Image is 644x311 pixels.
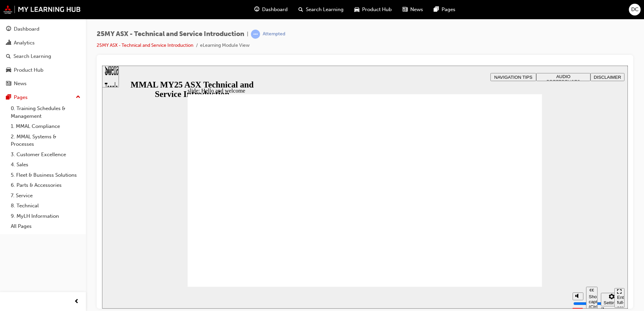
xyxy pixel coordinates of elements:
div: News [14,80,27,88]
div: Search Learning [13,53,51,60]
div: Dashboard [14,25,39,33]
div: Analytics [14,39,35,47]
span: Search Learning [306,6,344,13]
nav: slide navigation [512,221,522,243]
a: car-iconProduct Hub [349,3,397,16]
span: up-icon [76,93,80,102]
span: | [247,30,248,38]
span: search-icon [6,54,11,60]
a: 25MY ASX - Technical and Service Introduction [97,42,193,48]
a: 9. MyLH Information [8,211,83,221]
span: AUDIO PREFERENCES [445,8,478,19]
span: Pages [442,6,455,13]
a: 6. Parts & Accessories [8,180,83,191]
input: volume [471,235,515,241]
span: guage-icon [6,26,11,32]
div: Enter full-screen (Ctrl+Alt+F) [515,229,520,249]
a: Dashboard [3,23,83,35]
a: All Pages [8,221,83,232]
button: AUDIO PREFERENCES [434,7,488,15]
a: Search Learning [3,50,83,63]
div: Attempted [263,31,285,37]
button: Show captions (Ctrl+Alt+C) [484,221,495,243]
span: pages-icon [434,5,439,14]
button: DC [629,4,641,15]
a: News [3,77,83,90]
a: 4. Sales [8,160,83,170]
button: NAVIGATION TIPS [388,7,434,15]
img: mmal [3,5,81,14]
span: pages-icon [6,95,11,101]
a: search-iconSearch Learning [293,3,349,16]
a: news-iconNews [397,3,428,16]
span: learningRecordVerb_ATTEMPT-icon [251,30,260,39]
button: Pages [3,91,83,104]
button: DashboardAnalyticsSearch LearningProduct HubNews [3,22,83,91]
span: car-icon [6,67,11,73]
span: NAVIGATION TIPS [392,9,430,14]
span: prev-icon [74,298,79,306]
a: Product Hub [3,64,83,76]
button: Mute (Ctrl+Alt+M) [471,227,481,235]
a: 5. Fleet & Business Solutions [8,170,83,180]
a: 7. Service [8,191,83,201]
button: Settings [499,227,520,241]
span: guage-icon [254,5,259,14]
span: news-icon [6,81,11,87]
a: 8. Technical [8,201,83,211]
label: Zoom to fit [499,241,512,261]
span: DC [631,6,639,13]
span: News [410,6,423,13]
div: Settings [502,235,518,240]
li: eLearning Module View [200,42,250,49]
a: 0. Training Schedules & Management [8,103,83,121]
div: Pages [14,94,28,101]
div: Product Hub [14,66,43,74]
span: search-icon [298,5,303,14]
span: Product Hub [362,6,392,13]
span: Dashboard [262,6,288,13]
a: guage-iconDashboard [249,3,293,16]
a: 1. MMAL Compliance [8,121,83,132]
span: chart-icon [6,40,11,46]
a: 3. Customer Excellence [8,149,83,160]
a: Analytics [3,37,83,49]
a: pages-iconPages [428,3,461,16]
span: car-icon [354,5,359,14]
div: Show captions (Ctrl+Alt+C) [487,229,493,244]
button: Enter full-screen (Ctrl+Alt+F) [512,222,522,242]
span: 25MY ASX - Technical and Service Introduction [97,30,244,38]
div: misc controls [467,221,509,243]
span: DISCLAIMER [492,9,519,14]
a: 2. MMAL Systems & Processes [8,132,83,149]
button: DISCLAIMER [488,7,522,15]
span: news-icon [402,5,408,14]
